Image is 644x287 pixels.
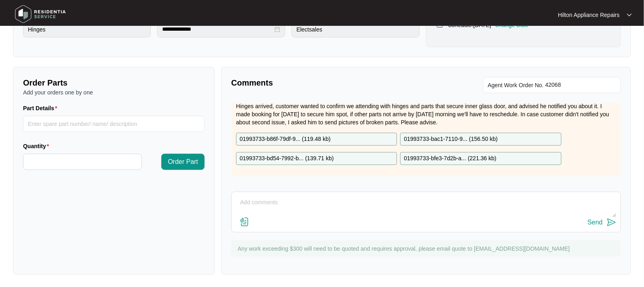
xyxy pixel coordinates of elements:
label: Quantity [23,142,52,150]
input: Date Purchased [162,25,273,34]
p: Hinges arrived, customer wanted to confirm we attending with hinges and parts that secure inner g... [236,102,616,126]
img: dropdown arrow [627,13,632,17]
button: Send [588,217,617,228]
input: Quantity [23,154,141,170]
p: 01993733-bac1-7110-9... ( 156.50 kb ) [404,135,498,144]
p: Hilton Appliance Repairs [558,11,620,19]
p: Any work exceeding $300 will need to be quoted and requires approval, please email quote to [EMAI... [238,245,617,253]
p: Order Parts [23,77,205,88]
input: Part Details [23,116,205,132]
span: Order Part [168,157,198,167]
span: Agent Work Order No. [488,80,544,90]
img: send-icon.svg [607,218,617,227]
input: Product Fault or Query [23,21,151,38]
img: file-attachment-doc.svg [240,217,249,227]
div: Send [588,219,603,226]
img: residentia service logo [12,2,69,26]
label: Part Details [23,104,61,112]
p: 01993733-bfe3-7d2b-a... ( 221.36 kb ) [404,154,496,163]
button: Order Part [161,154,205,170]
p: 01993733-b86f-79df-9... ( 119.48 kb ) [240,135,331,144]
p: Add your orders one by one [23,88,205,96]
input: Add Agent Work Order No. [545,80,616,90]
input: Purchased From [291,21,419,38]
p: Comments [231,77,420,88]
p: 01993733-bd54-7992-b... ( 139.71 kb ) [240,154,334,163]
